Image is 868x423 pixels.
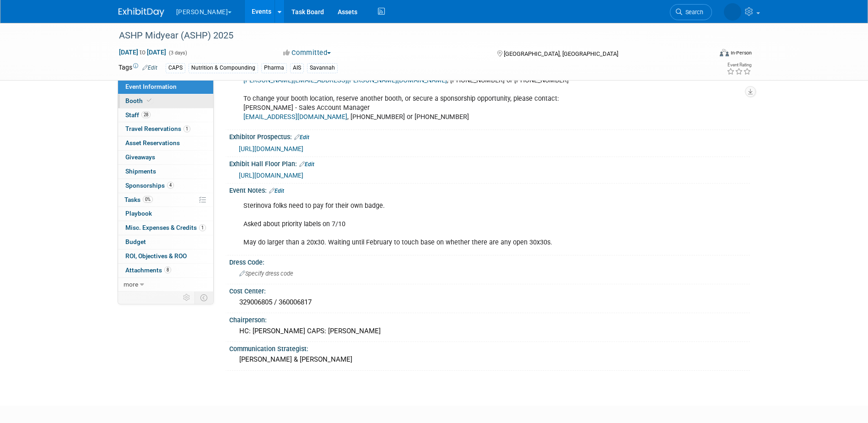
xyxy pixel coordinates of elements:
[236,295,743,309] div: 329006805 / 360006817
[229,313,750,325] div: Chairperson:
[118,221,213,235] a: Misc. Expenses & Credits1
[118,193,213,207] a: Tasks0%
[118,264,213,277] a: Attachments8
[682,9,703,16] span: Search
[118,165,213,179] a: Shipments
[261,63,287,73] div: Pharma
[125,210,152,217] span: Playbook
[118,108,213,122] a: Staff28
[229,157,750,169] div: Exhibit Hall Floor Plan:
[243,76,447,84] a: [PERSON_NAME][EMAIL_ADDRESS][PERSON_NAME][DOMAIN_NAME]
[229,130,750,142] div: Exhibitor Prospectus:
[138,49,147,56] span: to
[307,63,338,73] div: Savannah
[229,342,750,353] div: Communication Strategist:
[237,197,649,252] div: Sterinova folks need to pay for their own badge. Asked about priority labels on 7/10 May do large...
[183,125,190,132] span: 1
[125,139,180,146] span: Asset Reservations
[118,122,213,136] a: Travel Reservations1
[125,252,187,260] span: ROI, Objectives & ROO
[125,224,206,231] span: Misc. Expenses & Credits
[229,284,750,296] div: Cost Center:
[290,63,304,73] div: AIS
[236,352,743,367] div: [PERSON_NAME] & [PERSON_NAME]
[119,48,167,56] span: [DATE] [DATE]
[118,179,213,193] a: Sponsorships4
[229,255,750,267] div: Dress Code:
[168,50,187,56] span: (3 days)
[189,63,258,73] div: Nutrition & Compounding
[194,292,213,304] td: Toggle Event Tabs
[125,266,171,274] span: Attachments
[125,238,146,245] span: Budget
[658,48,752,61] div: Event Format
[504,50,618,57] span: [GEOGRAPHIC_DATA], [GEOGRAPHIC_DATA]
[724,3,741,21] img: Savannah Jones
[125,83,177,90] span: Event Information
[239,145,303,152] a: [URL][DOMAIN_NAME]
[236,324,743,338] div: HC: [PERSON_NAME] CAPS: [PERSON_NAME]
[124,281,138,288] span: more
[294,134,309,141] a: Edit
[118,278,213,292] a: more
[119,8,164,17] img: ExhibitDay
[125,153,155,161] span: Giveaways
[118,136,213,150] a: Asset Reservations
[167,182,174,189] span: 4
[239,172,303,179] a: [URL][DOMAIN_NAME]
[720,49,729,56] img: Format-Inperson.png
[141,111,151,118] span: 28
[125,125,190,132] span: Travel Reservations
[280,48,334,58] button: Committed
[142,65,157,71] a: Edit
[199,224,206,231] span: 1
[125,97,153,104] span: Booth
[125,182,174,189] span: Sponsorships
[179,292,195,304] td: Personalize Event Tab Strip
[727,63,751,67] div: Event Rating
[147,98,151,103] i: Booth reservation complete
[243,113,347,121] a: [EMAIL_ADDRESS][DOMAIN_NAME]
[166,63,185,73] div: CAPS
[124,196,153,203] span: Tasks
[118,151,213,164] a: Giveaways
[118,94,213,108] a: Booth
[118,80,213,94] a: Event Information
[164,266,171,273] span: 8
[229,184,750,195] div: Event Notes:
[119,63,157,73] td: Tags
[143,196,153,203] span: 0%
[269,188,284,194] a: Edit
[118,249,213,263] a: ROI, Objectives & ROO
[125,111,151,119] span: Staff
[116,27,698,44] div: ASHP Midyear (ASHP) 2025
[299,161,314,168] a: Edit
[125,168,156,175] span: Shipments
[730,49,752,56] div: In-Person
[670,4,712,20] a: Search
[118,207,213,221] a: Playbook
[239,270,293,277] span: Specify dress code
[118,235,213,249] a: Budget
